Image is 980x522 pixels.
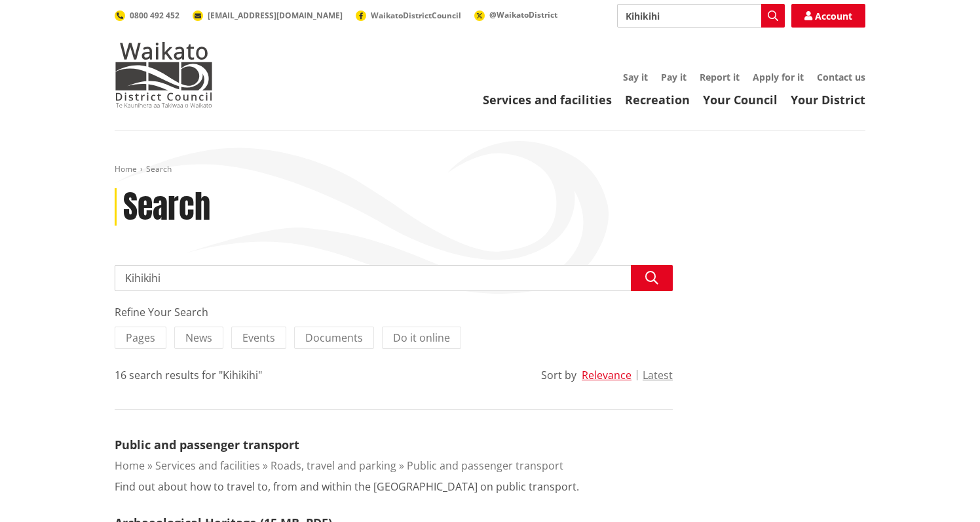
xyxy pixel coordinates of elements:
[193,10,343,21] a: [EMAIL_ADDRESS][DOMAIN_NAME]
[155,458,260,473] a: Services and facilities
[146,163,172,174] span: Search
[483,92,612,108] a: Services and facilities
[115,42,213,108] img: Waikato District Council - Te Kaunihera aa Takiwaa o Waikato
[115,479,579,494] p: Find out about how to travel to, from and within the [GEOGRAPHIC_DATA] on public transport.
[208,10,343,21] span: [EMAIL_ADDRESS][DOMAIN_NAME]
[242,331,275,345] span: Events
[643,369,673,381] button: Latest
[356,10,461,21] a: WaikatoDistrictCouncil
[661,71,687,83] a: Pay it
[115,10,179,21] a: 0800 492 452
[703,92,778,108] a: Your Council
[115,164,865,175] nav: breadcrumb
[541,367,576,383] div: Sort by
[700,71,740,83] a: Report it
[407,458,563,473] a: Public and passenger transport
[115,458,145,473] a: Home
[791,4,865,28] a: Account
[130,10,179,21] span: 0800 492 452
[126,331,155,345] span: Pages
[185,331,212,345] span: News
[623,71,648,83] a: Say it
[489,9,557,20] span: @WaikatoDistrict
[617,4,785,28] input: Search input
[582,369,631,381] button: Relevance
[271,458,396,473] a: Roads, travel and parking
[791,92,865,108] a: Your District
[115,367,262,383] div: 16 search results for "Kihikihi"
[753,71,804,83] a: Apply for it
[817,71,865,83] a: Contact us
[115,265,673,291] input: Search input
[393,331,450,345] span: Do it online
[115,437,299,452] a: Public and passenger transport
[305,331,363,345] span: Documents
[474,9,557,20] a: @WaikatoDistrict
[123,188,210,226] h1: Search
[115,304,673,320] div: Refine Your Search
[625,92,690,108] a: Recreation
[371,10,461,21] span: WaikatoDistrictCouncil
[115,163,137,174] a: Home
